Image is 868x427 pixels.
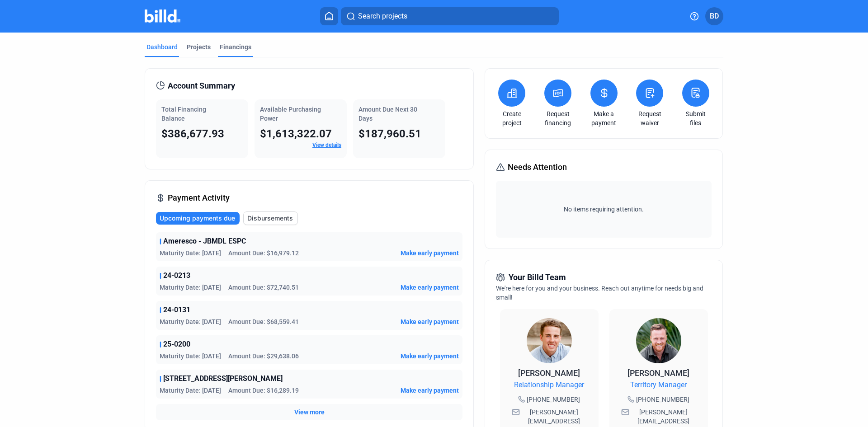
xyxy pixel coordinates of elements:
[680,109,712,127] a: Submit files
[636,318,681,363] img: Territory Manager
[705,7,723,25] button: BD
[634,109,665,127] a: Request waiver
[160,352,221,361] span: Maturity Date: [DATE]
[500,205,708,214] span: No items requiring attention.
[163,339,190,350] span: 25-0200
[156,212,240,225] button: Upcoming payments due
[401,317,459,326] button: Make early payment
[588,109,620,127] a: Make a payment
[228,317,299,326] span: Amount Due: $68,559.41
[496,109,528,127] a: Create project
[168,80,235,92] span: Account Summary
[627,368,689,378] span: [PERSON_NAME]
[509,271,566,284] span: Your Billd Team
[260,106,321,122] span: Available Purchasing Power
[160,317,221,326] span: Maturity Date: [DATE]
[187,42,211,52] div: Projects
[527,318,572,363] img: Relationship Manager
[163,373,283,384] span: [STREET_ADDRESS][PERSON_NAME]
[341,7,559,25] button: Search projects
[160,249,221,258] span: Maturity Date: [DATE]
[247,214,293,223] span: Disbursements
[163,236,246,247] span: Ameresco - JBMDL ESPC
[508,161,567,174] span: Needs Attention
[160,386,221,395] span: Maturity Date: [DATE]
[358,11,407,22] span: Search projects
[228,352,299,361] span: Amount Due: $29,638.06
[359,106,417,122] span: Amount Due Next 30 Days
[228,249,299,258] span: Amount Due: $16,979.12
[630,380,687,390] span: Territory Manager
[145,9,180,23] img: Billd Company Logo
[146,42,178,52] div: Dashboard
[294,408,325,417] button: View more
[168,192,230,204] span: Payment Activity
[161,127,224,140] span: $386,677.93
[161,106,206,122] span: Total Financing Balance
[163,270,190,281] span: 24-0213
[160,214,235,223] span: Upcoming payments due
[312,142,341,148] a: View details
[401,386,459,395] button: Make early payment
[518,368,580,378] span: [PERSON_NAME]
[228,386,299,395] span: Amount Due: $16,289.19
[163,305,190,315] span: 24-0131
[514,380,584,390] span: Relationship Manager
[401,249,459,258] button: Make early payment
[527,395,580,404] span: [PHONE_NUMBER]
[496,285,703,301] span: We're here for you and your business. Reach out anytime for needs big and small!
[542,109,574,127] a: Request financing
[710,11,719,22] span: BD
[401,352,459,361] button: Make early payment
[228,283,299,292] span: Amount Due: $72,740.51
[243,211,298,225] button: Disbursements
[636,395,689,404] span: [PHONE_NUMBER]
[220,42,251,52] div: Financings
[359,127,421,140] span: $187,960.51
[160,283,221,292] span: Maturity Date: [DATE]
[260,127,332,140] span: $1,613,322.07
[401,283,459,292] button: Make early payment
